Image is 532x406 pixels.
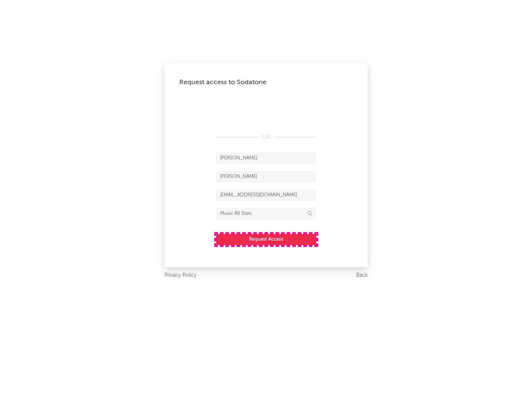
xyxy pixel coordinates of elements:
input: Last Name [216,171,316,182]
input: Division [216,208,316,219]
div: Request access to Sodatone [179,78,353,87]
div: OR [216,133,316,142]
input: First Name [216,153,316,164]
button: Request Access [216,234,316,245]
a: Back [356,271,368,280]
a: Privacy Policy [164,271,197,280]
input: Email [216,190,316,201]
